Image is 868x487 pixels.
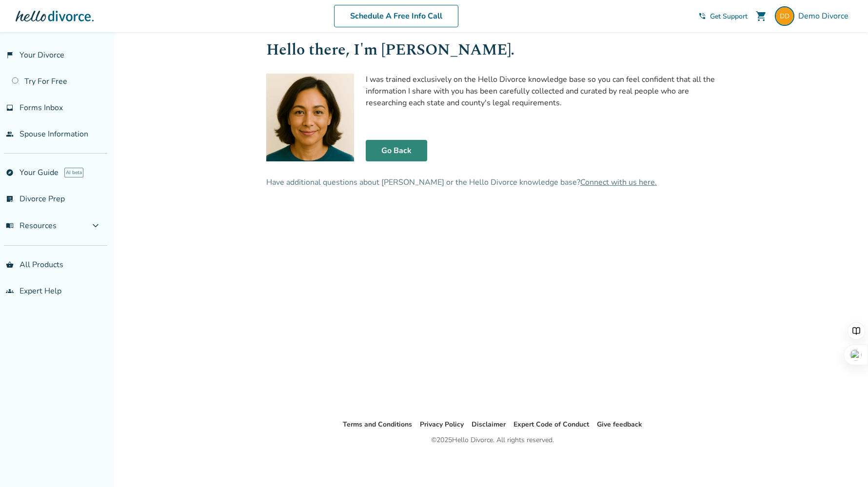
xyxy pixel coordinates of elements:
span: Get Support [710,12,748,21]
a: Privacy Policy [420,420,464,429]
span: list_alt_check [6,195,14,203]
a: phone_in_talkGet Support [698,12,748,21]
p: I was trained exclusively on the Hello Divorce knowledge base so you can feel confident that all ... [366,74,719,109]
span: flag_2 [6,51,14,59]
div: © 2025 Hello Divorce. All rights reserved. [431,434,554,446]
div: Have additional questions about [PERSON_NAME] or the Hello Divorce knowledge base? [266,177,719,188]
span: explore [6,169,14,176]
span: Resources [6,220,57,231]
span: AI beta [64,168,83,177]
img: Demo Divorce [775,6,794,26]
iframe: Chat Widget [819,440,868,487]
a: Expert Code of Conduct [513,420,589,429]
a: Connect with us here. [580,177,657,188]
a: Go Back [366,140,427,161]
li: Give feedback [597,419,642,430]
span: phone_in_talk [698,12,706,20]
span: people [6,130,14,138]
span: shopping_basket [6,261,14,269]
span: Forms Inbox [20,102,63,113]
span: Demo Divorce [798,11,852,21]
a: Schedule A Free Info Call [334,5,458,27]
span: shopping_cart [755,10,767,22]
span: menu_book [6,222,14,230]
span: inbox [6,104,14,112]
a: Terms and Conditions [343,420,412,429]
img: Hallie [266,74,354,161]
span: expand_more [90,220,101,232]
span: groups [6,287,14,295]
h1: Hello there, I'm [PERSON_NAME]. [266,38,719,62]
li: Disclaimer [472,419,506,430]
